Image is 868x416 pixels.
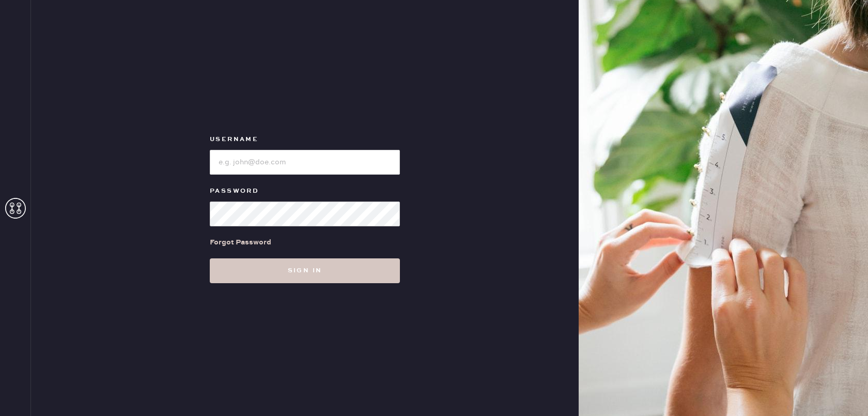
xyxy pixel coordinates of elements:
input: e.g. john@doe.com [210,150,400,175]
label: Username [210,133,400,146]
div: Forgot Password [210,237,271,248]
a: Forgot Password [210,226,271,258]
button: Sign in [210,258,400,283]
label: Password [210,185,400,197]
